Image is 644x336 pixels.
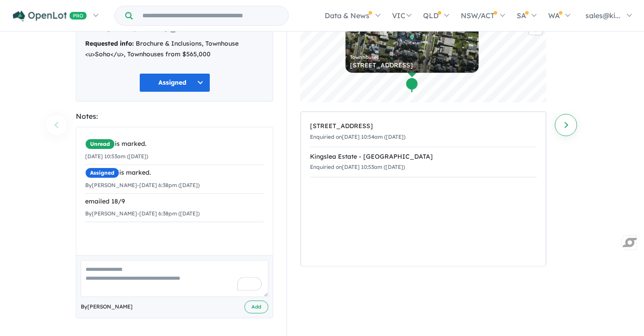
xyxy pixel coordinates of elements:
div: Map marker [405,77,419,94]
small: [DATE] 10:53am ([DATE]) [85,153,148,160]
div: Kingslea Estate - [GEOGRAPHIC_DATA] [310,152,537,162]
small: By [PERSON_NAME] - [DATE] 6:38pm ([DATE]) [85,182,200,188]
strong: Requested info: [85,39,134,47]
span: Unread [85,139,115,149]
div: is marked. [85,139,264,149]
a: Townhouses [STREET_ADDRESS] [346,6,479,73]
small: By [PERSON_NAME] - [DATE] 6:38pm ([DATE]) [85,210,200,217]
textarea: To enrich screen reader interactions, please activate Accessibility in Grammarly extension settings [81,260,268,297]
input: Try estate name, suburb, builder or developer [134,6,287,25]
img: Openlot PRO Logo White [13,11,87,22]
span: sales@ki... [585,11,620,20]
button: Add [244,301,268,313]
small: Enquiried on [DATE] 10:54am ([DATE]) [310,133,405,140]
div: is marked. [85,168,264,178]
span: Assigned [85,168,119,178]
div: Brochure & Inclusions, Townhouse <u>Soho</u>, Townhouses from $565,000 [85,39,264,60]
button: Assigned [139,73,210,92]
a: Kingslea Estate - [GEOGRAPHIC_DATA]Enquiried on[DATE] 10:53am ([DATE]) [310,147,537,178]
small: Enquiried on [DATE] 10:53am ([DATE]) [310,164,405,170]
a: [STREET_ADDRESS]Enquiried on[DATE] 10:54am ([DATE]) [310,117,537,147]
div: [STREET_ADDRESS] [350,62,474,68]
div: Townhouses [350,55,474,60]
div: [STREET_ADDRESS] [310,121,537,132]
div: emailed 18/9 [85,196,264,207]
span: By [PERSON_NAME] [81,302,133,311]
div: Notes: [76,110,273,122]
